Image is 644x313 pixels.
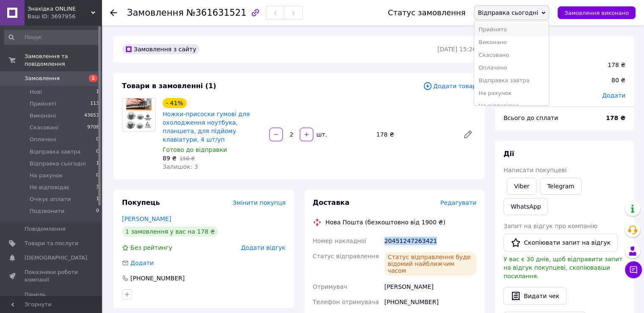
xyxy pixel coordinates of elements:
span: 1 [96,160,99,168]
span: Додати відгук [241,244,285,251]
span: 150 ₴ [180,156,195,162]
span: Номер накладної [313,238,367,244]
img: Ножки-присоски гумові для охолодження ноутбука, планшета, для підйому клавіатури, 4 шт/уп [126,98,152,131]
span: Додати [602,92,625,99]
div: 20451247263421 [383,233,478,249]
div: 178 ₴ [608,61,625,69]
span: Замовлення [127,8,184,18]
span: Товари в замовленні (1) [122,82,216,90]
div: [PERSON_NAME] [383,279,478,294]
input: Пошук [4,30,100,45]
span: Редагувати [440,199,476,206]
span: [DEMOGRAPHIC_DATA] [25,254,87,262]
span: Додати [130,260,154,266]
span: Отримувач [313,283,347,290]
span: Товари та послуги [25,240,78,247]
li: Не відповідає [474,100,549,112]
a: Viber [507,178,536,195]
span: 113 [90,100,99,108]
span: Замовлення виконано [564,10,629,16]
li: Оплачено [474,61,549,74]
div: шт. [314,130,328,139]
a: Telegram [540,178,581,195]
span: Нові [30,88,42,96]
button: Замовлення виконано [558,6,636,19]
span: Повідомлення [25,225,66,233]
span: 0 [96,207,99,215]
span: Замовлення та повідомлення [25,53,102,68]
a: [PERSON_NAME] [122,215,171,222]
span: На рахунок [30,172,63,179]
span: Скасовані [30,124,58,131]
span: Додати товар [423,81,476,91]
span: 43653 [84,112,99,120]
span: Відправка сьогодні [478,9,538,16]
span: Статус відправлення [313,253,379,260]
div: Повернутися назад [110,8,117,17]
span: 1 [96,88,99,96]
div: 80 ₴ [606,71,630,89]
div: Статус замовлення [388,8,466,17]
button: Чат з покупцем [625,261,642,278]
li: Прийнято [474,23,549,36]
span: Доставка [313,198,350,207]
span: Очікує оплати [30,196,71,203]
b: 178 ₴ [606,115,625,121]
a: WhatsApp [503,198,548,215]
div: [PHONE_NUMBER] [383,294,478,310]
button: Скопіювати запит на відгук [503,234,618,252]
button: Видати чек [503,287,567,305]
a: Ножки-присоски гумові для охолодження ноутбука, планшета, для підйому клавіатури, 4 шт/уп [163,111,250,143]
div: 1 замовлення у вас на 178 ₴ [122,226,218,237]
span: Не відповідає [30,184,69,191]
span: Знахідка ONLINE [28,5,91,13]
span: Замовлення [25,75,60,82]
li: Скасовано [474,49,549,61]
li: Відправка завтра [474,74,549,87]
div: [PHONE_NUMBER] [130,274,185,282]
div: Статус відправлення буде відомий найближчим часом [384,252,476,276]
span: Покупець [122,198,160,207]
span: Показники роботи компанії [25,268,78,284]
span: №361631521 [186,8,246,18]
div: 178 ₴ [373,129,456,140]
div: Замовлення з сайту [122,44,199,54]
span: Відправка завтра [30,148,80,156]
span: 0 [96,172,99,179]
span: Телефон отримувача [313,299,379,305]
span: 1 [96,196,99,203]
span: Залишок: 3 [163,163,198,170]
span: Запит на відгук про компанію [503,223,597,229]
span: Без рейтингу [130,244,172,251]
li: На рахунок [474,87,549,100]
div: - 41% [163,98,187,108]
span: Написати покупцеві [503,167,567,173]
a: Редагувати [459,126,476,143]
div: Ваш ID: 3697956 [28,13,102,20]
span: Змінити покупця [233,199,286,206]
span: Готово до відправки [163,146,227,153]
span: 3 [96,184,99,191]
span: Панель управління [25,291,78,306]
span: Відправка сьогодні [30,160,86,168]
span: Оплачені [30,136,56,143]
span: 9708 [87,124,99,131]
span: У вас є 30 днів, щоб відправити запит на відгук покупцеві, скопіювавши посилання. [503,256,622,279]
span: 0 [96,148,99,156]
span: 0 [96,136,99,143]
time: [DATE] 15:26 [437,46,476,53]
span: Виконані [30,112,56,120]
span: Дії [503,150,514,158]
span: Подзвонити [30,207,64,215]
div: Нова Пошта (безкоштовно від 1900 ₴) [323,218,448,226]
span: Всього до сплати [503,115,558,121]
li: Виконано [474,36,549,49]
span: 89 ₴ [163,155,177,162]
span: 1 [89,75,97,82]
span: Прийняті [30,100,56,108]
